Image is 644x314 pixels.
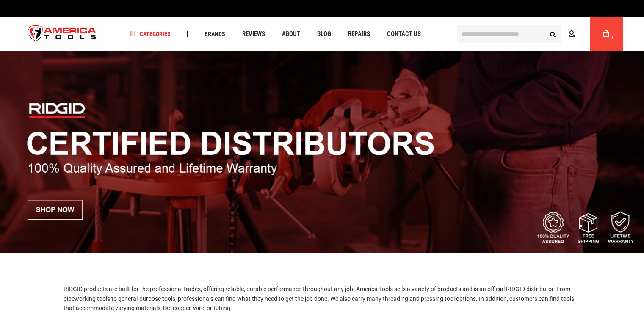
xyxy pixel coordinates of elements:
span: Brands [205,31,225,37]
a: About [278,28,304,40]
span: 0 [611,35,613,40]
a: 0 [598,17,614,51]
span: Blog [317,31,331,37]
a: Reviews [238,28,269,40]
span: Contact Us [387,31,421,37]
span: Reviews [242,31,265,37]
span: Categories [130,31,171,37]
a: store logo [22,18,104,50]
p: RIDGID products are built for the professional trades, offering reliable, durable performance thr... [64,284,580,313]
a: Repairs [344,28,374,40]
a: Brands [201,28,229,40]
a: Blog [313,28,335,40]
a: Contact Us [383,28,425,40]
span: Repairs [348,31,370,37]
button: Search [545,26,561,42]
img: America Tools [22,18,104,50]
a: Categories [126,28,174,40]
span: About [282,31,300,37]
